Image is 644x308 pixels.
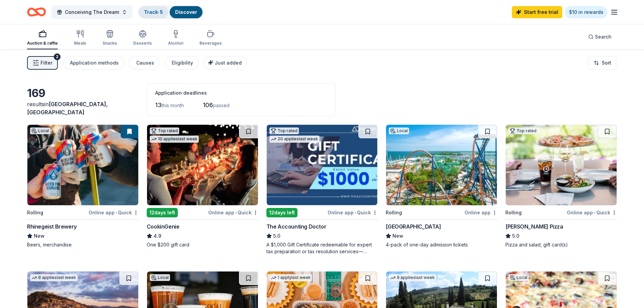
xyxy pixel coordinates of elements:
div: The Accounting Doctor [266,222,327,231]
button: Meals [74,27,86,49]
span: • [594,210,595,215]
a: Start free trial [512,6,562,18]
button: Causes [129,56,160,70]
div: results [27,100,139,116]
div: 12 days left [266,208,297,217]
a: Track· 5 [144,9,163,15]
div: 12 days left [147,208,178,217]
div: Application methods [70,59,119,67]
div: Online app Quick [567,208,617,217]
a: Image for The Accounting DoctorTop rated20 applieslast week12days leftOnline app•QuickThe Account... [266,124,378,255]
div: Beverages [199,41,222,46]
div: Causes [136,59,154,67]
div: Top rated [269,127,299,134]
div: Rolling [27,209,43,217]
a: Image for Cedar PointLocalRollingOnline app[GEOGRAPHIC_DATA]New4-pack of one-day admission tickets [386,124,497,248]
span: Sort [602,59,611,67]
button: Just added [204,56,247,70]
a: Image for Dewey's PizzaTop ratedRollingOnline app•Quick[PERSON_NAME] Pizza5.0Pizza and salad, gif... [505,124,617,248]
span: New [34,232,45,240]
button: Beverages [199,27,222,49]
span: Just added [215,60,242,66]
div: 4-pack of one-day admission tickets [386,241,497,248]
img: Image for CookinGenie [147,125,258,205]
div: Online app Quick [208,208,258,217]
div: Rhinegeist Brewery [27,222,77,231]
div: Desserts [133,41,152,46]
div: [PERSON_NAME] Pizza [505,222,563,231]
span: 5.0 [273,232,280,240]
span: 5.0 [512,232,519,240]
div: Pizza and salad, gift card(s) [505,241,617,248]
div: 1 apply last week [269,274,312,281]
button: Alcohol [168,27,183,49]
span: this month [162,102,184,108]
div: 8 applies last week [30,274,77,281]
div: [GEOGRAPHIC_DATA] [386,222,441,231]
div: CookinGenie [147,222,180,231]
div: 8 applies last week [389,274,436,281]
div: Auction & raffle [27,41,58,46]
span: 13 [155,101,162,109]
div: Local [389,127,409,134]
button: Filter2 [27,56,58,70]
div: Local [508,274,529,281]
a: Home [27,4,46,20]
div: Meals [74,41,86,46]
button: Search [583,30,617,44]
button: Track· 5Discover [138,5,203,19]
span: Filter [41,59,52,67]
img: Image for Dewey's Pizza [506,125,617,205]
a: Discover [175,9,197,15]
div: 2 [54,53,61,60]
span: • [235,210,237,215]
div: Online app Quick [89,208,139,217]
div: Rolling [386,209,402,217]
button: Desserts [133,27,152,49]
div: Application deadlines [155,89,327,97]
div: A $1,000 Gift Certificate redeemable for expert tax preparation or tax resolution services—recipi... [266,241,378,255]
button: Auction & raffle [27,27,58,49]
div: Top rated [150,127,179,134]
button: Conceiving The Dream [51,5,133,19]
span: 4.9 [153,232,161,240]
div: Top rated [508,127,538,134]
div: 10 applies last week [150,136,199,143]
img: Image for The Accounting Doctor [267,125,378,205]
div: Local [30,127,50,134]
span: • [355,210,356,215]
a: Image for CookinGenieTop rated10 applieslast week12days leftOnline app•QuickCookinGenie4.9One $20... [147,124,258,248]
a: $10 in rewards [565,6,607,18]
button: Sort [588,56,617,70]
div: Local [150,274,170,281]
div: Online app Quick [328,208,378,217]
span: New [392,232,403,240]
div: Alcohol [168,41,183,46]
div: One $200 gift card [147,241,258,248]
img: Image for Rhinegeist Brewery [27,125,138,205]
span: Conceiving The Dream [65,8,119,16]
button: Snacks [102,27,117,49]
div: Online app [464,208,497,217]
span: 106 [203,101,213,109]
div: Beers, merchandise [27,241,139,248]
div: Snacks [102,41,117,46]
div: 20 applies last week [269,136,319,143]
img: Image for Cedar Point [386,125,497,205]
span: passed [213,102,230,108]
span: [GEOGRAPHIC_DATA], [GEOGRAPHIC_DATA] [27,101,108,116]
button: Application methods [63,56,124,70]
span: in [27,101,108,116]
div: 169 [27,87,139,100]
a: Image for Rhinegeist BreweryLocalRollingOnline app•QuickRhinegeist BreweryNewBeers, merchandise [27,124,139,248]
div: Rolling [505,209,522,217]
button: Eligibility [165,56,198,70]
span: • [116,210,117,215]
div: Eligibility [172,59,193,67]
span: Search [595,33,612,41]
